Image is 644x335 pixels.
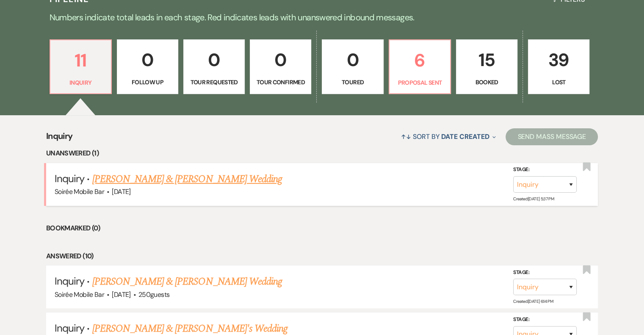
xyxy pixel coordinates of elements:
span: Inquiry [46,130,73,148]
li: Answered (10) [46,251,598,262]
p: 39 [533,46,584,74]
label: Stage: [513,315,577,324]
p: 0 [189,46,239,74]
a: [PERSON_NAME] & [PERSON_NAME] Wedding [92,274,282,289]
a: 0Tour Confirmed [250,39,311,94]
a: 0Tour Requested [183,39,245,94]
a: 15Booked [456,39,517,94]
p: Tour Confirmed [255,78,306,87]
li: Unanswered (1) [46,148,598,159]
span: Inquiry [55,172,84,185]
span: Soirée Mobile Bar [55,187,104,196]
a: 6Proposal Sent [389,39,451,94]
span: [DATE] [112,187,130,196]
p: Toured [327,78,378,87]
span: Created: [DATE] 5:37 PM [513,196,554,202]
a: 0Toured [322,39,383,94]
span: Date Created [441,132,489,141]
span: Soirée Mobile Bar [55,290,104,299]
span: ↑↓ [401,132,411,141]
p: Proposal Sent [395,78,445,87]
button: Sort By Date Created [398,125,499,148]
p: Inquiry [55,78,106,87]
p: 0 [255,46,306,74]
span: Inquiry [55,274,84,288]
a: 11Inquiry [50,39,112,94]
a: 0Follow Up [117,39,178,94]
p: Numbers indicate total leads in each stage. Red indicates leads with unanswered inbound messages. [17,11,627,24]
p: 0 [122,46,173,74]
label: Stage: [513,165,577,174]
p: 0 [327,46,378,74]
span: 250 guests [138,290,169,299]
span: Created: [DATE] 6:14 PM [513,299,553,304]
p: Tour Requested [189,78,239,87]
label: Stage: [513,268,577,277]
p: Booked [462,78,512,87]
a: [PERSON_NAME] & [PERSON_NAME] Wedding [92,172,282,187]
p: 11 [55,46,106,75]
p: 15 [462,46,512,74]
a: 39Lost [528,39,589,94]
p: Follow Up [122,78,173,87]
p: Lost [533,78,584,87]
li: Bookmarked (0) [46,223,598,234]
p: 6 [395,46,445,75]
button: Send Mass Message [506,128,598,145]
span: Inquiry [55,321,84,335]
span: [DATE] [112,290,130,299]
